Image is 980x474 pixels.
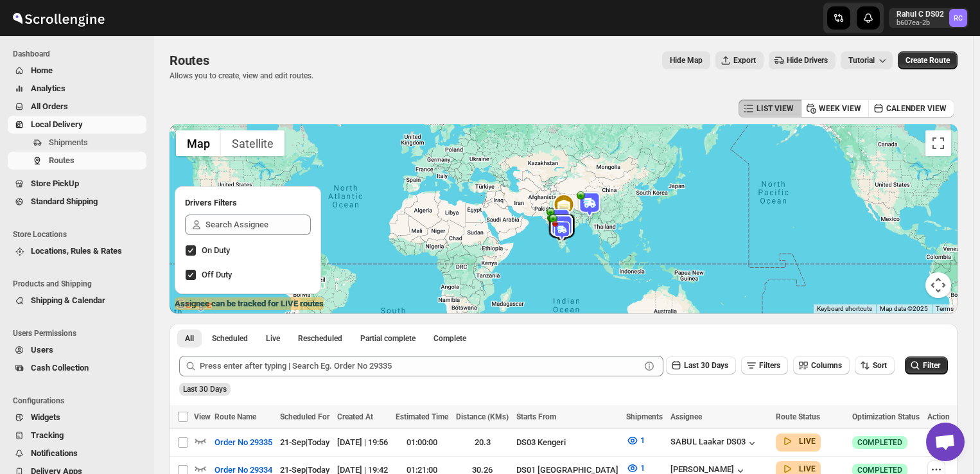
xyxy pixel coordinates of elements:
[456,412,509,421] span: Distance (KMs)
[897,9,944,19] p: Rahul C DS02
[49,155,74,165] span: Routes
[360,333,416,344] span: Partial complete
[873,361,887,370] span: Sort
[787,55,828,66] span: Hide Drivers
[31,83,66,93] span: Analytics
[640,435,645,445] span: 1
[214,436,272,449] span: Order No 29335
[841,51,893,69] button: Tutorial
[185,333,194,344] span: All
[185,197,311,209] h2: Drivers Filters
[757,103,794,114] span: LIST VIEW
[880,305,928,312] span: Map data ©2025
[781,435,816,448] button: LIVE
[8,292,146,310] button: Shipping & Calendar
[776,412,820,421] span: Route Status
[618,430,652,451] button: 1
[868,100,954,118] button: CALENDER VIEW
[13,49,148,59] span: Dashboard
[207,432,280,453] button: Order No 29335
[8,408,146,426] button: Widgets
[769,51,836,69] button: Hide Drivers
[857,437,902,448] span: COMPLETED
[905,356,948,374] button: Filter
[13,229,148,240] span: Store Locations
[206,215,311,235] input: Search Assignee
[8,426,146,444] button: Tracking
[925,130,951,156] button: Toggle fullscreen view
[194,412,211,421] span: View
[897,19,944,27] p: b607ea-2b
[175,297,324,310] label: Assignee can be tracked for LIVE routes
[670,412,702,421] span: Assignee
[886,103,947,114] span: CALENDER VIEW
[280,412,329,421] span: Scheduled For
[759,361,780,370] span: Filters
[456,436,509,449] div: 20.3
[396,412,448,421] span: Estimated Time
[949,9,967,27] span: Rahul C DS02
[200,356,640,376] input: Press enter after typing | Search Eg. Order No 29335
[173,297,215,313] a: Open this area in Google Maps (opens a new window)
[8,80,146,98] button: Analytics
[684,361,728,370] span: Last 30 Days
[8,359,146,377] button: Cash Collection
[852,412,920,421] span: Optimization Status
[31,363,89,373] span: Cash Collection
[923,361,940,370] span: Filter
[10,2,107,34] img: ScrollEngine
[799,464,816,473] b: LIVE
[202,270,232,279] span: Off Duty
[280,437,329,447] span: 21-Sep | Today
[8,341,146,359] button: Users
[31,197,98,206] span: Standard Shipping
[31,246,122,256] span: Locations, Rules & Rates
[799,437,816,446] b: LIVE
[214,412,256,421] span: Route Name
[13,396,148,406] span: Configurations
[516,436,618,449] div: DS03 Kengeri
[337,436,388,449] div: [DATE] | 19:56
[31,66,53,75] span: Home
[670,437,758,450] button: SABUL Laakar DS03
[49,137,88,147] span: Shipments
[855,356,895,374] button: Sort
[170,53,209,68] span: Routes
[848,56,875,66] span: Tutorial
[337,412,373,421] span: Created At
[8,98,146,116] button: All Orders
[954,14,963,22] text: RC
[13,279,148,289] span: Products and Shipping
[936,305,954,312] a: Terms (opens in new tab)
[298,333,342,344] span: Rescheduled
[31,430,64,440] span: Tracking
[925,272,951,298] button: Map camera controls
[670,55,703,66] span: Hide Map
[927,412,950,421] span: Action
[801,100,869,118] button: WEEK VIEW
[31,412,60,422] span: Widgets
[626,412,663,421] span: Shipments
[516,412,556,421] span: Starts From
[715,51,764,69] button: Export
[396,436,448,449] div: 01:00:00
[176,130,221,156] button: Show street map
[817,304,872,313] button: Keyboard shortcuts
[898,51,958,69] button: Create Route
[733,55,756,66] span: Export
[8,134,146,152] button: Shipments
[31,448,78,458] span: Notifications
[202,245,230,255] span: On Duty
[183,385,227,394] span: Last 30 Days
[741,356,788,374] button: Filters
[662,51,710,69] button: Map action label
[926,423,965,461] div: Open chat
[811,361,842,370] span: Columns
[177,329,202,347] button: All routes
[433,333,466,344] span: Complete
[793,356,850,374] button: Columns
[31,345,53,355] span: Users
[739,100,801,118] button: LIST VIEW
[31,179,79,188] span: Store PickUp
